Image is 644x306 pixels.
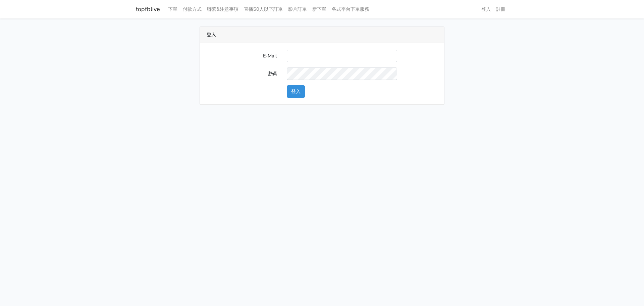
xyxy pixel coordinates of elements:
label: 密碼 [202,68,282,80]
a: topfblive [136,3,160,16]
a: 下單 [165,3,180,16]
a: 登入 [479,3,493,16]
a: 註冊 [493,3,508,16]
a: 影片訂單 [285,3,310,16]
a: 直播50人以下訂單 [241,3,285,16]
label: E-Mail [202,50,282,62]
button: 登入 [287,85,305,98]
a: 各式平台下單服務 [329,3,372,16]
a: 聯繫&注意事項 [204,3,241,16]
div: 登入 [200,27,444,43]
a: 新下單 [310,3,329,16]
a: 付款方式 [180,3,204,16]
